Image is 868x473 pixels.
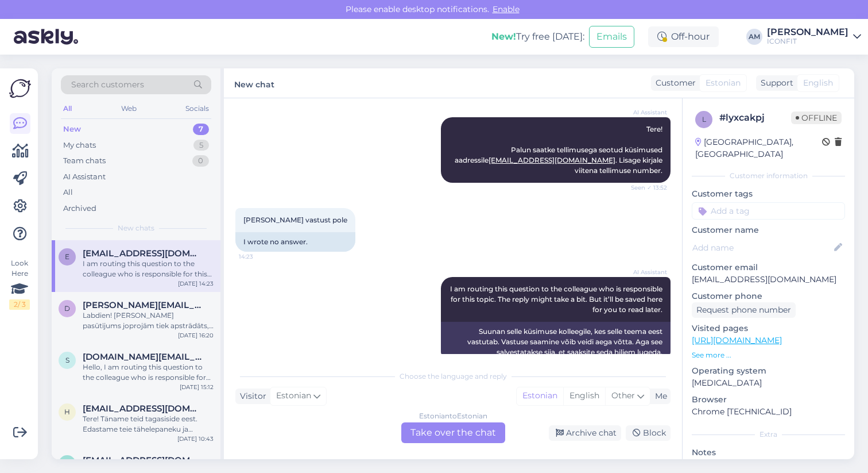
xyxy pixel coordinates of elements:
[491,31,516,42] b: New!
[63,155,106,167] div: Team chats
[611,390,635,401] span: Other
[441,322,671,362] div: Suunan selle küsimuse kolleegile, kes selle teema eest vastutab. Vastuse saamine võib veidi aega ...
[450,284,664,314] span: I am routing this question to the colleague who is responsible for this topic. The reply might ta...
[83,362,214,383] div: Hello, I am routing this question to the colleague who is responsible for this topic. The reply m...
[63,187,73,198] div: All
[9,258,30,310] div: Look Here
[63,171,106,183] div: AI Assistant
[118,223,154,233] span: New chats
[563,387,605,405] div: English
[549,425,621,441] div: Archive chat
[489,4,523,14] span: Enable
[692,335,782,345] a: [URL][DOMAIN_NAME]
[83,300,202,310] span: dmitrijsjevsejevs@inbox.lv
[767,37,848,46] div: ICONFIT
[692,322,845,334] p: Visited pages
[178,279,214,288] div: [DATE] 14:23
[276,390,311,402] span: Estonian
[83,259,214,279] div: I am routing this question to the colleague who is responsible for this topic. The reply might ta...
[692,262,845,274] p: Customer email
[650,390,667,402] div: Me
[626,425,671,441] div: Block
[83,403,202,414] span: heleri.otsmaa@gmail.com
[401,422,505,443] div: Take over the chat
[419,411,487,421] div: Estonian to Estonian
[517,387,563,405] div: Estonian
[746,29,762,45] div: AM
[180,383,214,391] div: [DATE] 15:12
[234,75,274,91] label: New chat
[692,290,845,302] p: Customer phone
[235,371,671,382] div: Choose the language and reply
[692,429,845,440] div: Extra
[756,77,793,89] div: Support
[692,274,845,286] p: [EMAIL_ADDRESS][DOMAIN_NAME]
[63,140,96,151] div: My chats
[589,26,634,48] button: Emails
[235,390,266,402] div: Visitor
[767,28,848,37] div: [PERSON_NAME]
[692,365,845,377] p: Operating system
[183,101,211,116] div: Socials
[177,434,214,443] div: [DATE] 10:43
[702,115,706,124] span: l
[692,302,796,318] div: Request phone number
[695,136,822,160] div: [GEOGRAPHIC_DATA], [GEOGRAPHIC_DATA]
[9,78,31,99] img: Askly Logo
[803,77,833,89] span: English
[692,171,845,181] div: Customer information
[193,124,209,135] div: 7
[9,299,30,310] div: 2 / 3
[455,125,664,175] span: Tere! Palun saatke tellimusega seotud küsimused aadressile . Lisage kirjale viitena tellimuse num...
[648,26,719,47] div: Off-hour
[239,252,282,261] span: 14:23
[719,111,791,125] div: # lyxcakpj
[624,183,667,192] span: Seen ✓ 13:52
[65,356,69,364] span: s
[706,77,741,89] span: Estonian
[692,394,845,406] p: Browser
[83,352,202,362] span: svtodomik.lt@gmail.com
[624,268,667,276] span: AI Assistant
[692,350,845,360] p: See more ...
[491,30,584,44] div: Try free [DATE]:
[692,224,845,236] p: Customer name
[692,188,845,200] p: Customer tags
[767,28,861,46] a: [PERSON_NAME]ICONFIT
[83,310,214,331] div: Labdien! [PERSON_NAME] pasūtījums joprojām tiek apstrādāts, vienkāršākais veids ir atcelt pasūtīj...
[61,101,74,116] div: All
[243,216,347,224] span: [PERSON_NAME] vastust pole
[192,155,209,167] div: 0
[64,407,70,416] span: h
[651,77,696,89] div: Customer
[489,156,615,164] a: [EMAIL_ADDRESS][DOMAIN_NAME]
[193,140,209,151] div: 5
[692,406,845,418] p: Chrome [TECHNICAL_ID]
[624,108,667,117] span: AI Assistant
[692,241,832,254] input: Add name
[83,248,202,259] span: Evetamre33@gmail.com
[83,414,214,434] div: Tere! Täname teid tagasiside eest. Edastame teie tähelepaneku ja ettepaneku meie vastavale osakon...
[692,447,845,459] p: Notes
[692,202,845,220] input: Add a tag
[235,232,355,252] div: I wrote no answer.
[63,203,96,214] div: Archived
[71,79,144,91] span: Search customers
[119,101,139,116] div: Web
[791,111,842,124] span: Offline
[83,455,202,466] span: olar.teder@gmail.com
[63,124,81,135] div: New
[178,331,214,340] div: [DATE] 16:20
[692,377,845,389] p: [MEDICAL_DATA]
[64,304,70,313] span: d
[65,252,69,261] span: E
